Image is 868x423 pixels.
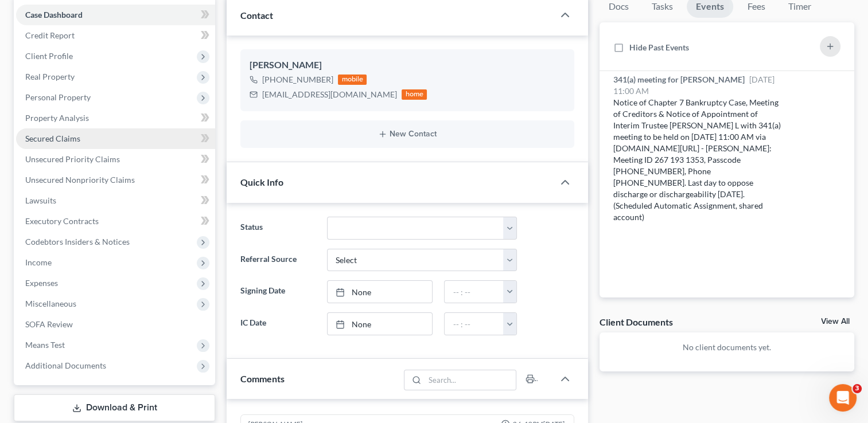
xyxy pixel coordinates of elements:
[25,278,58,288] span: Expenses
[609,342,845,353] p: No client documents yet.
[25,72,75,81] span: Real Property
[240,10,273,21] span: Contact
[235,249,321,272] label: Referral Source
[25,195,56,205] span: Lawsuits
[262,89,397,100] div: [EMAIL_ADDRESS][DOMAIN_NAME]
[16,211,215,232] a: Executory Contracts
[338,75,367,85] div: mobile
[16,170,215,190] a: Unsecured Nonpriority Claims
[25,299,76,308] span: Miscellaneous
[16,190,215,211] a: Lawsuits
[235,217,321,240] label: Status
[262,74,333,85] div: [PHONE_NUMBER]
[25,319,73,329] span: SOFA Review
[235,280,321,303] label: Signing Date
[25,340,65,350] span: Means Test
[25,216,99,226] span: Executory Contracts
[600,316,673,328] div: Client Documents
[445,313,504,335] input: -- : --
[16,5,215,25] a: Case Dashboard
[425,370,516,390] input: Search...
[25,113,89,123] span: Property Analysis
[25,30,75,40] span: Credit Report
[16,108,215,128] a: Property Analysis
[328,281,433,303] a: None
[829,384,857,412] iframe: Intercom live chat
[25,175,135,185] span: Unsecured Nonpriority Claims
[25,361,106,370] span: Additional Documents
[16,149,215,170] a: Unsecured Priority Claims
[613,75,745,84] span: 341(a) meeting for [PERSON_NAME]
[250,130,565,139] button: New Contact
[25,134,80,143] span: Secured Claims
[240,373,285,384] span: Comments
[25,51,73,61] span: Client Profile
[25,10,83,19] span: Case Dashboard
[16,25,215,46] a: Credit Report
[402,89,427,100] div: home
[16,314,215,335] a: SOFA Review
[25,237,130,246] span: Codebtors Insiders & Notices
[613,97,781,223] div: Notice of Chapter 7 Bankruptcy Case, Meeting of Creditors & Notice of Appointment of Interim Trus...
[613,75,774,96] span: [DATE] 11:00 AM
[853,384,862,393] span: 3
[821,318,850,326] a: View All
[25,92,91,102] span: Personal Property
[250,58,565,72] div: [PERSON_NAME]
[25,154,120,164] span: Unsecured Priority Claims
[240,177,283,187] span: Quick Info
[328,313,433,335] a: None
[25,257,52,267] span: Income
[235,312,321,335] label: IC Date
[445,281,504,303] input: -- : --
[629,42,689,52] span: Hide Past Events
[16,128,215,149] a: Secured Claims
[14,394,215,421] a: Download & Print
